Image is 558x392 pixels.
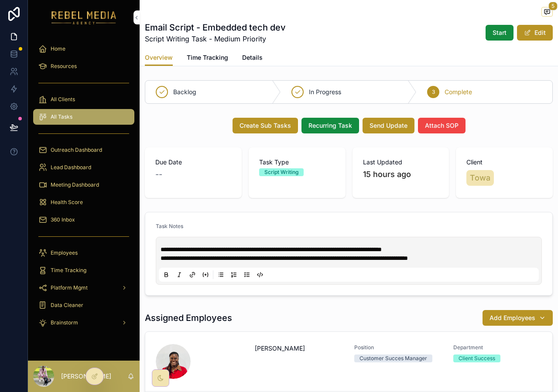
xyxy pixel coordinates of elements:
span: Platform Mgmt [51,284,88,291]
button: Attach SOP [418,118,466,133]
span: 360 Inbox [51,216,75,223]
a: Lead Dashboard [33,160,134,175]
span: Towa [470,172,490,184]
span: Position [354,344,443,351]
p: [PERSON_NAME] [61,372,111,381]
button: 5 [541,7,553,18]
span: Backlog [173,88,196,96]
span: Brainstorm [51,319,78,326]
span: [PERSON_NAME] [255,344,305,353]
a: All Clients [33,92,134,107]
a: Time Tracking [187,50,228,67]
span: Resources [51,63,77,70]
span: Home [51,45,65,52]
button: Create Sub Tasks [233,118,298,133]
div: Script Writing [264,168,298,176]
span: Create Sub Tasks [240,121,291,130]
div: Client Success [459,355,495,362]
button: Start [486,25,513,41]
span: Attach SOP [425,121,459,130]
a: Details [242,50,263,67]
span: All Clients [51,96,75,103]
a: Home [33,41,134,57]
span: Time Tracking [187,53,228,62]
h1: Email Script - Embedded tech dev [145,21,286,34]
a: Employees [33,245,134,261]
span: Recurring Task [308,121,352,130]
a: [PERSON_NAME]PositionCustomer Succes ManagerDepartmentClient Success [145,332,552,392]
span: Start [493,28,507,37]
span: Outreach Dashboard [51,147,102,153]
span: Details [242,53,263,62]
span: In Progress [309,88,341,96]
a: 360 Inbox [33,212,134,228]
span: 5 [548,2,558,10]
button: Send Update [363,118,414,133]
span: Meeting Dashboard [51,181,99,188]
span: 3 [432,89,435,95]
span: Task Type [259,158,335,167]
h1: Assigned Employees [145,312,232,324]
a: All Tasks [33,109,134,125]
span: All Tasks [51,113,72,120]
span: Overview [145,53,173,62]
span: Send Update [370,121,407,130]
a: Health Score [33,194,134,210]
span: Complete [445,88,472,96]
a: Outreach Dashboard [33,142,134,158]
p: 15 hours ago [363,168,411,181]
span: Health Score [51,199,83,206]
button: Add Employees [483,310,553,326]
span: Client [466,158,542,167]
a: Data Cleaner [33,297,134,313]
span: Add Employees [490,314,535,322]
span: Department [453,344,542,351]
span: Script Writing Task - Medium Priority [145,34,286,44]
span: Lead Dashboard [51,164,91,171]
span: Data Cleaner [51,302,83,309]
div: scrollable content [28,35,140,342]
a: Brainstorm [33,315,134,331]
a: Resources [33,58,134,74]
span: -- [155,168,162,181]
button: Recurring Task [301,118,359,133]
img: App logo [51,10,116,24]
span: Employees [51,249,78,256]
span: Due Date [155,158,231,167]
div: Customer Succes Manager [359,355,427,362]
span: Time Tracking [51,267,86,274]
span: Task Notes [156,223,183,229]
button: Edit [517,25,553,41]
a: Towa [466,170,494,186]
a: Overview [145,50,173,66]
a: Platform Mgmt [33,280,134,296]
span: Last Updated [363,158,439,167]
a: Time Tracking [33,262,134,278]
a: Meeting Dashboard [33,177,134,193]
